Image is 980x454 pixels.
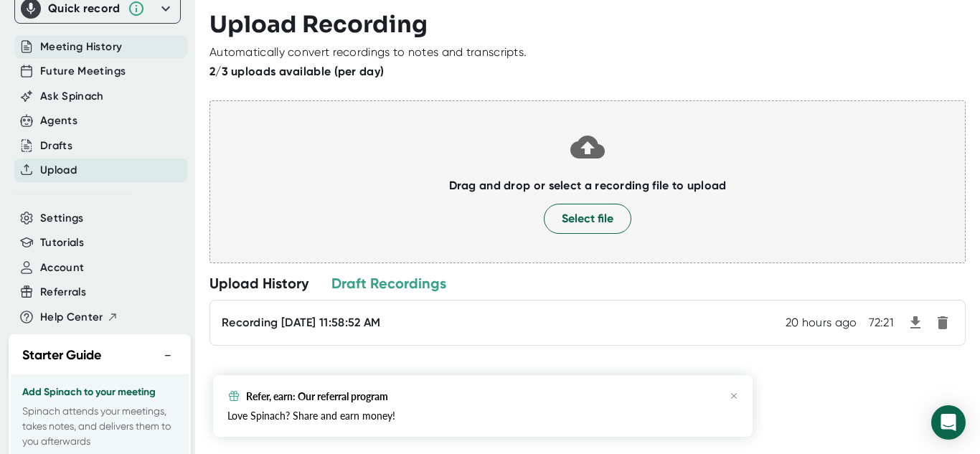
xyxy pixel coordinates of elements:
[159,345,177,366] button: −
[22,404,177,449] p: Spinach attends your meetings, takes notes, and delivers them to you afterwards
[786,316,857,330] div: 8/27/2025, 11:58:52 AM
[40,309,103,326] span: Help Center
[40,210,84,227] button: Settings
[40,162,77,179] button: Upload
[40,260,84,276] button: Account
[40,113,77,129] button: Agents
[222,316,380,330] div: Recording [DATE] 11:58:52 AM
[40,284,86,301] button: Referrals
[209,45,527,60] div: Automatically convert recordings to notes and transcripts.
[40,235,84,251] button: Tutorials
[331,274,446,293] div: Draft Recordings
[869,316,894,330] div: 72:21
[22,387,177,398] h3: Add Spinach to your meeting
[40,39,122,55] button: Meeting History
[40,309,118,326] button: Help Center
[40,88,104,105] button: Ask Spinach
[22,346,101,365] h2: Starter Guide
[209,65,384,78] b: 2/3 uploads available (per day)
[40,138,72,154] button: Drafts
[931,405,966,440] div: Open Intercom Messenger
[48,1,121,16] div: Quick record
[209,11,966,38] h3: Upload Recording
[449,179,727,192] b: Drag and drop or select a recording file to upload
[562,210,613,227] span: Select file
[544,204,631,234] button: Select file
[209,274,308,293] div: Upload History
[40,63,126,80] button: Future Meetings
